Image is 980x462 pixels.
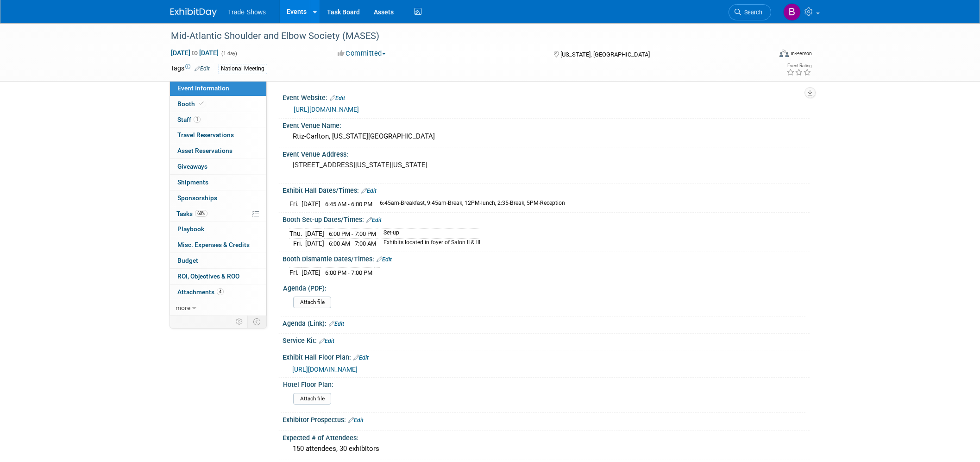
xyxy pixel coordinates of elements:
[190,49,199,57] span: to
[283,119,810,130] div: Event Venue Name:
[177,163,207,170] span: Giveaways
[329,230,376,237] span: 6:00 PM - 7:00 PM
[220,51,237,57] span: (1 day)
[177,116,201,123] span: Staff
[289,442,803,456] div: 150 attendees, 30 exhibitors
[289,228,305,239] td: Thu.
[325,201,372,208] span: 6:45 AM - 6:00 PM
[218,64,267,74] div: National Meeting
[232,316,248,328] td: Personalize Event Tab Strip
[195,65,210,72] a: Edit
[170,127,266,143] a: Travel Reservations
[292,366,358,373] a: [URL][DOMAIN_NAME]
[177,272,239,280] span: ROI, Objectives & ROO
[283,350,810,362] div: Exhibit Hall Floor Plan:
[170,96,266,112] a: Booth
[177,194,217,202] span: Sponsorships
[170,112,266,127] a: Staff1
[283,431,810,443] div: Expected # of Attendees:
[170,269,266,284] a: ROI, Objectives & ROO
[170,300,266,316] a: more
[294,106,359,113] a: [URL][DOMAIN_NAME]
[283,147,810,159] div: Event Venue Address:
[283,316,810,329] div: Agenda (Link):
[289,129,803,144] div: Rtiz-Carlton, [US_STATE][GEOGRAPHIC_DATA]
[783,3,801,21] img: Becca Rensi
[217,288,224,295] span: 4
[283,184,810,196] div: Exhibit Hall Dates/Times:
[283,413,810,425] div: Exhibitor Prospectus:
[177,100,206,108] span: Booth
[170,175,266,190] a: Shipments
[329,321,344,327] a: Edit
[302,199,320,209] td: [DATE]
[170,8,217,17] img: ExhibitDay
[283,91,810,103] div: Event Website:
[177,131,234,139] span: Travel Reservations
[302,268,320,278] td: [DATE]
[377,256,392,263] a: Edit
[305,239,324,248] td: [DATE]
[177,288,224,296] span: Attachments
[228,8,266,16] span: Trade Shows
[170,143,266,158] a: Asset Reservations
[741,9,762,16] span: Search
[319,338,334,344] a: Edit
[170,222,266,237] a: Playbook
[289,268,302,278] td: Fri.
[283,281,805,293] div: Agenda (PDF):
[790,50,812,57] div: In-Person
[176,210,207,217] span: Tasks
[329,240,376,247] span: 6:00 AM - 7:00 AM
[293,161,492,169] pre: [STREET_ADDRESS][US_STATE][US_STATE]
[170,206,266,222] a: Tasks60%
[170,63,210,74] td: Tags
[176,304,190,311] span: more
[168,28,757,44] div: Mid-Atlantic Shoulder and Elbow Society (MASES)
[560,51,650,58] span: [US_STATE], [GEOGRAPHIC_DATA]
[199,101,204,106] i: Booth reservation complete
[361,188,377,194] a: Edit
[177,178,208,186] span: Shipments
[283,252,810,264] div: Booth Dismantle Dates/Times:
[177,84,229,92] span: Event Information
[177,241,250,248] span: Misc. Expenses & Credits
[353,354,369,361] a: Edit
[348,417,364,424] a: Edit
[334,49,389,58] button: Committed
[170,190,266,206] a: Sponsorships
[194,116,201,123] span: 1
[729,4,771,20] a: Search
[170,49,219,57] span: [DATE] [DATE]
[283,378,805,389] div: Hotel Floor Plan:
[325,269,372,276] span: 6:00 PM - 7:00 PM
[378,228,480,239] td: Set-up
[289,199,302,209] td: Fri.
[305,228,324,239] td: [DATE]
[177,225,204,233] span: Playbook
[170,159,266,174] a: Giveaways
[170,81,266,96] a: Event Information
[374,199,565,209] td: 6:45am-Breakfast, 9:45am-Break, 12PM-lunch, 2:35-Break, 5PM-Reception
[330,95,345,101] a: Edit
[289,239,305,248] td: Fri.
[366,217,382,223] a: Edit
[177,147,232,154] span: Asset Reservations
[248,316,267,328] td: Toggle Event Tabs
[378,239,480,248] td: Exhibits located in foyer of Salon II & III
[283,213,810,225] div: Booth Set-up Dates/Times:
[170,285,266,300] a: Attachments4
[283,334,810,346] div: Service Kit:
[786,63,811,68] div: Event Rating
[195,210,207,217] span: 60%
[716,48,812,62] div: Event Format
[779,50,789,57] img: Format-Inperson.png
[170,253,266,268] a: Budget
[177,257,198,264] span: Budget
[170,237,266,253] a: Misc. Expenses & Credits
